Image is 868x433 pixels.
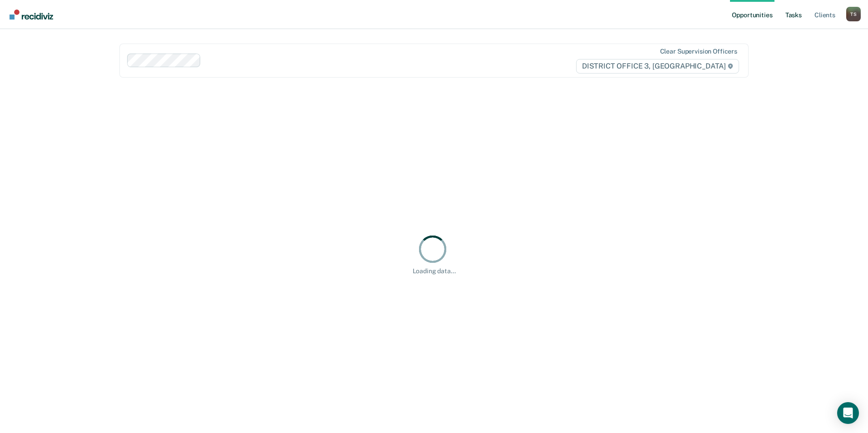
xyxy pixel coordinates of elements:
[660,48,737,55] div: Clear supervision officers
[837,402,859,424] div: Open Intercom Messenger
[846,7,861,21] div: T S
[413,267,456,275] div: Loading data...
[846,7,861,21] button: Profile dropdown button
[576,59,739,74] span: DISTRICT OFFICE 3, [GEOGRAPHIC_DATA]
[10,10,53,20] img: Recidiviz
